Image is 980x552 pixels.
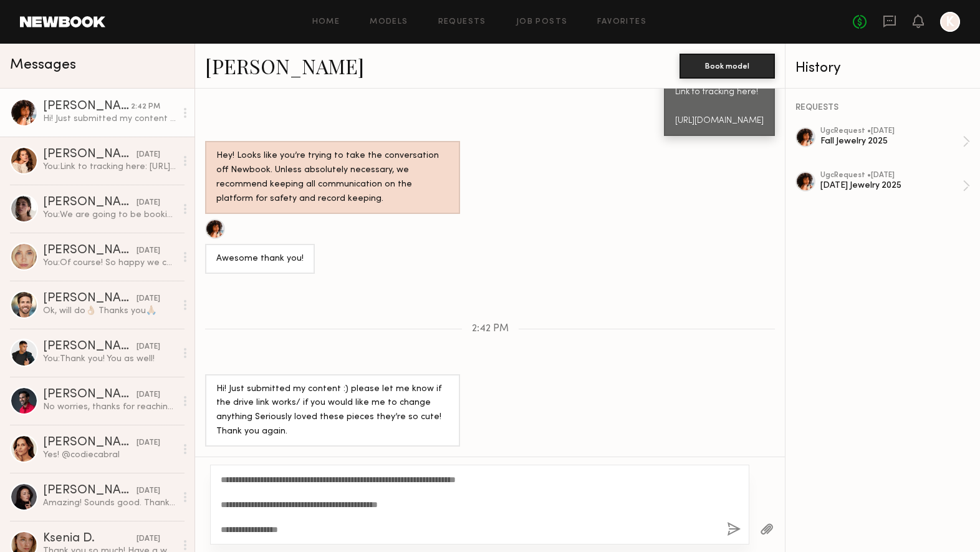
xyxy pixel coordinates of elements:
div: You: Of course! So happy we could get this project completed & will reach out again soon for some... [43,257,176,269]
a: K [940,12,960,32]
div: REQUESTS [795,104,970,112]
a: Home [312,18,340,26]
div: [DATE] [137,197,160,209]
div: You: Thank you! You as well! [43,353,176,365]
div: Ksenia D. [43,533,137,545]
div: [PERSON_NAME] [43,245,137,257]
div: [DATE] [137,293,160,305]
a: Job Posts [516,18,568,26]
div: [DATE] [137,149,160,161]
div: [PERSON_NAME] [43,100,131,113]
div: [PERSON_NAME] [43,485,137,497]
div: [DATE] [137,485,160,497]
div: History [795,61,970,75]
div: [DATE] [137,533,160,545]
div: Ok, will do👌🏼 Thanks you🙏🏼 [43,305,176,317]
a: Book model [680,60,775,70]
div: No worries, thanks for reaching out [PERSON_NAME] [43,401,176,413]
a: Models [370,18,408,26]
div: [DATE] [137,341,160,353]
div: 2:42 PM [131,101,160,113]
div: [DATE] [137,389,160,401]
div: Yes! @codiecabral [43,449,176,461]
span: 2:42 PM [472,324,509,334]
div: You: Link to tracking here: [URL][DOMAIN_NAME] [43,161,176,173]
div: Hey! Looks like you’re trying to take the conversation off Newbook. Unless absolutely necessary, ... [216,149,449,206]
div: Hi! Just submitted my content :) please let me know if the drive link works/ if you would like me... [216,382,449,440]
div: [DATE] [137,437,160,449]
div: Hi! Just submitted my content :) please let me know if the drive link works/ if you would like me... [43,113,176,125]
div: ugc Request • [DATE] [820,172,963,180]
div: Fall Jewelry 2025 [820,135,963,147]
div: [DATE] Jewelry 2025 [820,180,963,191]
div: [PERSON_NAME] [43,148,137,161]
div: [PERSON_NAME] [43,341,137,353]
span: Messages [10,58,76,72]
div: [DATE] [137,245,160,257]
div: [PERSON_NAME] [43,293,137,305]
a: Requests [438,18,486,26]
div: Amazing! Sounds good. Thank you [43,497,176,509]
div: Awesome thank you! [216,252,304,266]
a: ugcRequest •[DATE]Fall Jewelry 2025 [820,127,970,156]
button: Book model [680,54,775,79]
div: [PERSON_NAME] [43,389,137,401]
a: ugcRequest •[DATE][DATE] Jewelry 2025 [820,172,970,200]
div: Link to tracking here! [URL][DOMAIN_NAME] [675,85,764,128]
div: [PERSON_NAME] [43,437,137,449]
a: [PERSON_NAME] [205,52,364,79]
div: ugc Request • [DATE] [820,127,963,135]
a: Favorites [597,18,646,26]
div: [PERSON_NAME] [43,196,137,209]
div: You: We are going to be booking for our holiday collection soon so I will def be in touch! [43,209,176,221]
